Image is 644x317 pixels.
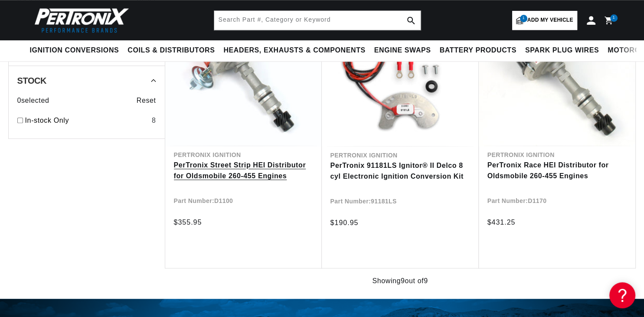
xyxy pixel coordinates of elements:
[612,14,615,22] span: 1
[372,275,428,287] span: Showing 9 out of 9
[512,11,577,30] a: 1Add my vehicle
[487,160,627,182] a: PerTronix Race HEI Distributor for Oldsmobile 260-455 Engines
[17,95,49,106] span: 0 selected
[527,16,573,24] span: Add my vehicle
[123,40,219,61] summary: Coils & Distributors
[127,46,215,55] span: Coils & Distributors
[30,5,130,35] img: Pertronix
[223,46,365,55] span: Headers, Exhausts & Components
[525,46,599,55] span: Spark Plug Wires
[219,40,369,61] summary: Headers, Exhausts & Components
[402,11,421,30] button: search button
[152,115,156,126] div: 8
[30,40,124,61] summary: Ignition Conversions
[520,15,527,22] span: 1
[440,46,517,55] span: Battery Products
[214,11,421,30] input: Search Part #, Category or Keyword
[17,76,47,85] span: Stock
[370,40,435,61] summary: Engine Swaps
[137,95,156,106] span: Reset
[435,40,521,61] summary: Battery Products
[174,160,313,182] a: PerTronix Street Strip HEI Distributor for Oldsmobile 260-455 Engines
[30,46,119,55] span: Ignition Conversions
[330,160,470,182] a: PerTronix 91181LS Ignitor® II Delco 8 cyl Electronic Ignition Conversion Kit
[374,46,431,55] span: Engine Swaps
[521,40,603,61] summary: Spark Plug Wires
[25,115,148,126] a: In-stock Only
